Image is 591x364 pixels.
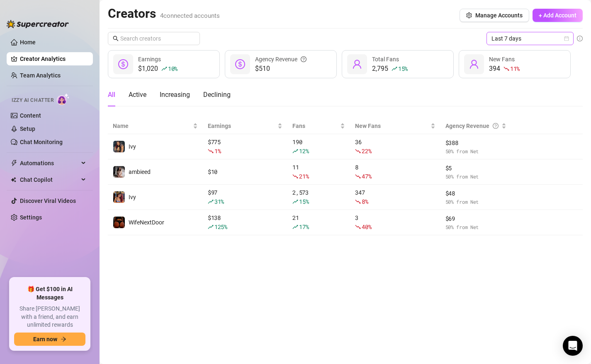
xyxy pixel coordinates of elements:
[129,194,136,200] span: Ivy
[138,56,161,63] span: Earnings
[208,188,282,206] div: $ 97
[129,143,136,150] span: Ivy
[355,137,435,156] div: 36
[292,224,298,230] span: rise
[57,93,70,105] img: AI Chatter
[355,224,361,230] span: fall
[445,223,507,231] span: 50 % from Net
[14,305,85,329] span: Share [PERSON_NAME] with a friend, and earn unlimited rewards
[355,163,435,181] div: 8
[510,65,520,72] span: 11 %
[292,148,298,154] span: rise
[292,174,298,179] span: fall
[113,166,125,178] img: ambieed
[503,66,509,72] span: fall
[208,148,214,154] span: fall
[350,118,440,134] th: New Fans
[160,90,190,100] div: Increasing
[292,121,338,130] span: Fans
[445,147,507,155] span: 50 % from Net
[355,199,361,205] span: fall
[113,141,125,152] img: Ivy
[120,34,188,43] input: Search creators
[299,172,309,180] span: 21 %
[118,59,128,69] span: dollar-circle
[445,164,507,173] span: $ 5
[355,213,435,231] div: 3
[362,198,368,205] span: 8 %
[113,36,119,41] span: search
[129,169,151,175] span: ambieed
[362,172,371,180] span: 47 %
[445,173,507,181] span: 50 % from Net
[362,147,371,155] span: 22 %
[564,36,569,41] span: calendar
[445,198,507,206] span: 50 % from Net
[208,199,214,205] span: rise
[563,336,583,356] div: Open Intercom Messenger
[493,121,499,130] span: question-circle
[12,96,54,104] span: Izzy AI Chatter
[460,9,529,22] button: Manage Accounts
[108,6,220,22] h2: Creators
[299,223,309,231] span: 17 %
[138,64,178,74] div: $1,020
[292,188,345,206] div: 2,573
[20,125,35,132] a: Setup
[372,64,408,74] div: 2,795
[20,157,79,170] span: Automations
[113,191,125,203] img: Ivy
[445,121,500,130] div: Agency Revenue
[20,214,42,221] a: Settings
[301,55,306,64] span: question-circle
[14,285,85,301] span: 🎁 Get $100 in AI Messages
[299,147,309,155] span: 12 %
[129,219,164,226] span: WifeNextDoor
[214,223,227,231] span: 125 %
[7,20,69,28] img: logo-BBDzfeDw.svg
[168,65,178,72] span: 10 %
[108,118,203,134] th: Name
[208,213,282,231] div: $ 138
[292,163,345,181] div: 11
[355,174,361,179] span: fall
[352,59,362,69] span: user
[392,66,397,72] span: rise
[214,198,224,205] span: 31 %
[398,65,408,72] span: 15 %
[235,59,245,69] span: dollar-circle
[445,214,507,223] span: $ 69
[113,217,125,228] img: WifeNextDoor
[20,72,61,79] a: Team Analytics
[372,56,399,63] span: Total Fans
[214,147,221,155] span: 1 %
[355,188,435,206] div: 347
[203,118,287,134] th: Earnings
[469,59,479,69] span: user
[292,199,298,205] span: rise
[362,223,371,231] span: 40 %
[292,213,345,231] div: 21
[255,55,306,64] div: Agency Revenue
[20,198,76,204] a: Discover Viral Videos
[129,90,146,100] div: Active
[491,32,569,45] span: Last 7 days
[489,64,520,74] div: 394
[108,90,115,100] div: All
[445,189,507,198] span: $ 48
[203,90,231,100] div: Declining
[287,118,350,134] th: Fans
[20,173,79,186] span: Chat Copilot
[208,167,282,176] div: $ 10
[466,12,472,18] span: setting
[577,36,583,41] span: info-circle
[20,39,36,46] a: Home
[299,198,309,205] span: 15 %
[292,137,345,156] div: 190
[11,177,16,183] img: Chat Copilot
[489,56,515,63] span: New Fans
[255,64,306,74] span: $510
[475,12,523,19] span: Manage Accounts
[533,9,583,22] button: + Add Account
[208,224,214,230] span: rise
